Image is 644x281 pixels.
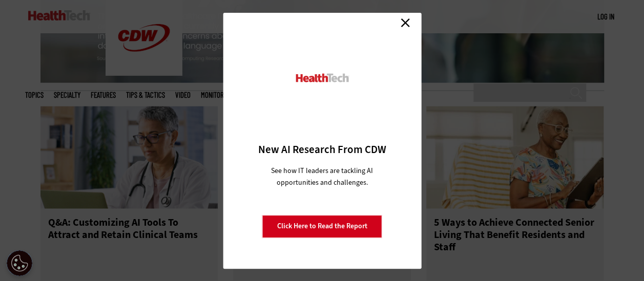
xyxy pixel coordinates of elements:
[259,165,385,188] p: See how IT leaders are tackling AI opportunities and challenges.
[294,73,350,83] img: HealthTech_0.png
[398,15,413,31] a: Close
[7,250,32,276] div: Cookie Settings
[241,142,403,157] h3: New AI Research From CDW
[262,215,382,237] a: Click Here to Read the Report
[7,250,32,276] button: Open Preferences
